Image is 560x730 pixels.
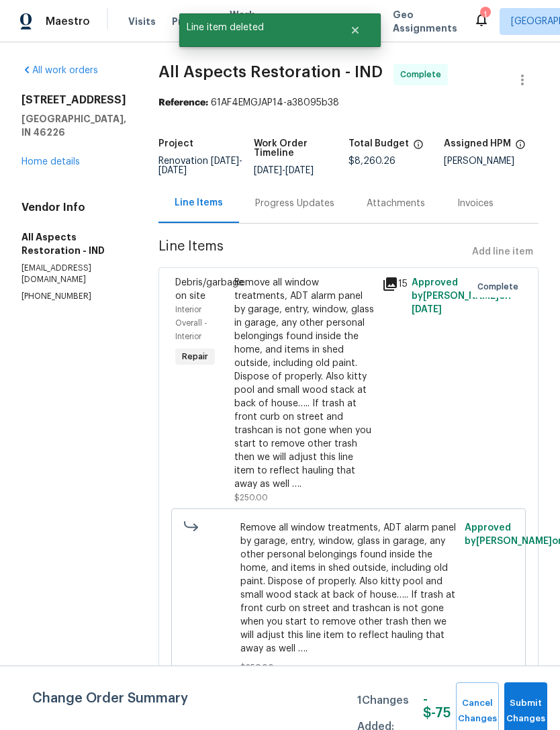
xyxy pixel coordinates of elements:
span: [DATE] [285,166,314,175]
span: Geo Assignments [393,8,457,35]
span: Line Items [158,240,467,265]
span: Remove all window treatments, ADT alarm panel by garage, entry, window, glass in garage, any othe... [240,521,457,655]
span: - [254,166,314,175]
span: [DATE] [254,166,282,175]
div: [PERSON_NAME] [444,156,539,166]
span: [DATE] [412,305,442,314]
h5: Work Order Timeline [254,139,349,158]
span: All Aspects Restoration - IND [158,64,383,80]
span: The total cost of line items that have been proposed by Opendoor. This sum includes line items th... [413,139,424,156]
span: Repair [177,350,214,363]
p: [EMAIL_ADDRESS][DOMAIN_NAME] [21,263,126,285]
h5: [GEOGRAPHIC_DATA], IN 46226 [21,112,126,139]
span: Complete [477,280,524,293]
h2: [STREET_ADDRESS] [21,93,126,107]
span: Submit Changes [511,696,541,727]
span: Cancel Changes [463,696,492,727]
h5: Total Budget [348,139,409,148]
span: Complete [400,68,447,81]
a: Home details [21,157,80,167]
a: All work orders [21,66,98,75]
span: Interior Overall - Interior [175,306,207,340]
span: Approved by [PERSON_NAME] on [412,278,511,314]
span: Work Orders [230,8,264,35]
span: $8,260.26 [348,156,395,166]
span: The hpm assigned to this work order. [515,139,526,156]
button: Close [333,17,377,44]
span: Projects [172,15,214,28]
h4: Vendor Info [21,201,126,214]
span: $250.00 [240,661,457,674]
h5: All Aspects Restoration - IND [21,230,126,257]
div: 15 [382,276,404,292]
div: Progress Updates [255,197,334,210]
span: Renovation [158,156,242,175]
span: Debris/garbage on site [175,278,244,301]
span: [DATE] [158,166,187,175]
div: 61AF4EMGJAP14-a38095b38 [158,96,539,109]
span: Line item deleted [179,13,333,42]
h5: Assigned HPM [444,139,511,148]
b: Reference: [158,98,208,107]
div: 1 [480,8,489,21]
div: Invoices [457,197,494,210]
span: - [158,156,242,175]
p: [PHONE_NUMBER] [21,291,126,302]
span: $250.00 [234,494,268,502]
div: Attachments [367,197,425,210]
div: Line Items [175,196,223,210]
span: Visits [128,15,156,28]
h5: Project [158,139,193,148]
span: Maestro [46,15,90,28]
div: Remove all window treatments, ADT alarm panel by garage, entry, window, glass in garage, any othe... [234,276,374,491]
span: [DATE] [211,156,239,166]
